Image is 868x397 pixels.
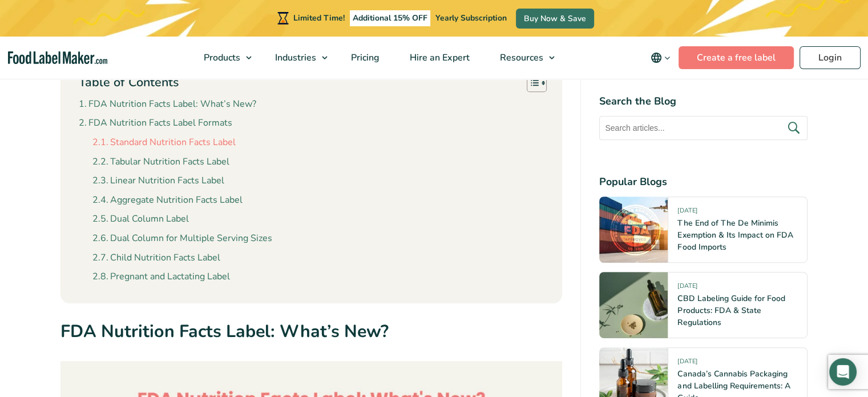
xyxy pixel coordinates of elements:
span: Hire an Expert [406,51,471,64]
input: Search articles... [599,116,808,140]
span: Limited Time! [293,13,345,23]
a: CBD Labeling Guide for Food Products: FDA & State Regulations [677,293,785,328]
a: Pregnant and Lactating Label [92,270,230,284]
a: FDA Nutrition Facts Label Formats [79,116,232,131]
a: Dual Column Label [92,212,189,227]
strong: FDA Nutrition Facts Label: What’s New? [60,319,389,343]
h4: Search the Blog [599,94,808,109]
a: FDA Nutrition Facts Label: What’s New? [79,97,256,112]
a: Buy Now & Save [516,9,594,29]
a: Linear Nutrition Facts Label [92,174,224,189]
a: Aggregate Nutrition Facts Label [92,193,243,208]
span: Products [200,51,241,64]
a: Child Nutrition Facts Label [92,251,220,266]
p: Table of Contents [79,74,179,91]
a: Hire an Expert [395,37,482,79]
a: Resources [485,37,560,79]
span: Resources [496,51,544,64]
h4: Popular Blogs [599,174,808,190]
div: Open Intercom Messenger [829,358,857,386]
span: [DATE] [677,357,697,370]
a: Products [189,37,257,79]
a: Create a free label [679,46,794,69]
a: Toggle Table of Content [518,73,544,93]
a: Login [800,46,861,69]
span: Yearly Subscription [435,13,507,23]
a: The End of The De Minimis Exemption & Its Impact on FDA Food Imports [677,218,793,252]
a: Dual Column for Multiple Serving Sizes [92,231,272,246]
span: [DATE] [677,206,697,219]
a: Tabular Nutrition Facts Label [92,155,229,170]
span: Additional 15% OFF [350,10,430,26]
span: [DATE] [677,282,697,295]
a: Industries [260,37,333,79]
span: Industries [272,51,317,64]
a: Pricing [336,37,392,79]
span: Pricing [348,51,381,64]
a: Standard Nutrition Facts Label [92,135,236,150]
